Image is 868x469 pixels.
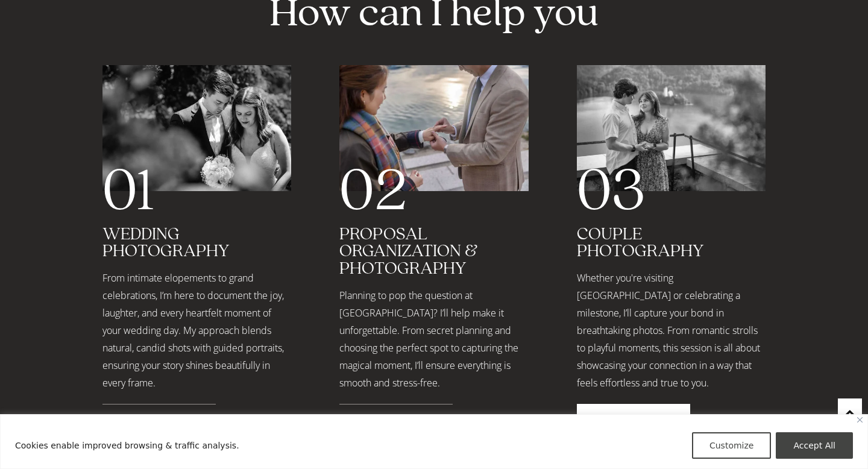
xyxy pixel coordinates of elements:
a: Couple Photography [577,225,704,261]
a: Read More [577,404,690,436]
p: From intimate elopements to grand celebrations, I’m here to document the joy, laughter, and every... [102,269,291,392]
div: 03 [577,173,766,211]
p: Planning to pop the question at [GEOGRAPHIC_DATA]? I’ll help make it unforgettable. From secret p... [339,287,528,392]
a: Read More [102,404,216,436]
div: 01 [102,173,291,211]
div: 02 [339,173,528,211]
button: Customize [692,432,772,459]
a: Read More [339,404,453,436]
a: Proposal Organization & Photography [339,225,478,279]
a: Wedding Photography [102,225,230,261]
button: Accept All [776,432,853,459]
img: Close [857,417,863,423]
p: Whether you're visiting [GEOGRAPHIC_DATA] or celebrating a milestone, I’ll capture your bond in b... [577,269,766,392]
p: Cookies enable improved browsing & traffic analysis. [15,438,239,453]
